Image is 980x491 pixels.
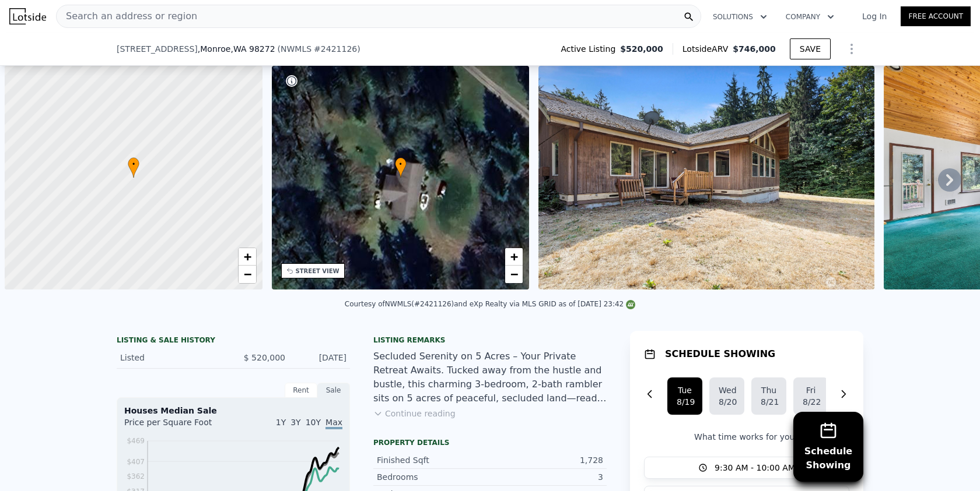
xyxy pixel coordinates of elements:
div: 8/20 [719,396,735,408]
span: $520,000 [620,43,663,55]
span: 10Y [306,418,321,427]
span: $ 520,000 [244,353,285,362]
div: Finished Sqft [377,454,490,466]
div: Bedrooms [377,471,490,483]
p: What time works for you? [644,431,849,443]
span: 3Y [290,418,300,427]
div: • [128,157,139,178]
div: 8/21 [761,396,777,408]
tspan: $469 [127,437,145,445]
img: Sale: 167475679 Parcel: 103937091 [538,66,874,289]
div: 8/19 [677,396,693,408]
button: Continue reading [373,408,456,419]
div: Fri [803,384,819,396]
span: , WA 98272 [230,44,275,54]
div: Listed [120,352,224,363]
div: Houses Median Sale [124,405,342,416]
button: Solutions [703,6,776,27]
div: 8/22 [803,396,819,408]
span: Active Listing [561,43,620,55]
span: • [395,159,407,169]
div: STREET VIEW [296,267,339,275]
span: Max [325,418,342,429]
tspan: $407 [127,458,145,466]
span: − [510,267,518,281]
span: , Monroe [198,43,275,55]
span: 9:30 AM - 10:00 AM [715,462,795,474]
div: Courtesy of NWMLS (#2421126) and eXp Realty via MLS GRID as of [DATE] 23:42 [345,300,635,308]
div: Listing remarks [373,335,607,345]
span: + [243,249,251,264]
div: Price per Square Foot [124,416,233,435]
span: 1Y [276,418,286,427]
div: [DATE] [295,352,346,363]
a: Zoom out [505,266,523,283]
button: ScheduleShowing [793,412,863,482]
span: + [510,249,518,264]
span: NWMLS [281,44,311,54]
div: 3 [490,471,603,483]
div: 1,728 [490,454,603,466]
div: Rent [285,383,317,398]
img: Lotside [9,8,46,24]
span: − [243,267,251,281]
div: Property details [373,438,607,447]
div: Thu [761,384,777,396]
a: Zoom in [239,248,256,266]
span: Search an address or region [57,9,197,23]
a: Free Account [901,6,971,26]
a: Zoom out [239,266,256,283]
tspan: $362 [127,472,145,481]
span: • [128,159,139,169]
button: SAVE [790,38,831,59]
div: ( ) [278,43,360,55]
button: Company [776,6,843,27]
div: Sale [317,383,350,398]
span: [STREET_ADDRESS] [117,43,198,55]
button: Wed8/20 [709,377,744,415]
button: Show Options [840,37,863,61]
a: Log In [848,10,901,22]
span: # 2421126 [314,44,357,54]
div: • [395,157,407,178]
div: LISTING & SALE HISTORY [117,335,350,347]
span: Lotside ARV [682,43,733,55]
button: Fri8/22 [793,377,828,415]
button: 9:30 AM - 10:00 AM [644,457,849,479]
div: Secluded Serenity on 5 Acres – Your Private Retreat Awaits. Tucked away from the hustle and bustl... [373,349,607,405]
h1: SCHEDULE SHOWING [665,347,775,361]
span: $746,000 [733,44,776,54]
div: Wed [719,384,735,396]
img: NWMLS Logo [626,300,635,309]
button: Tue8/19 [667,377,702,415]
div: Tue [677,384,693,396]
a: Zoom in [505,248,523,266]
button: Thu8/21 [751,377,786,415]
